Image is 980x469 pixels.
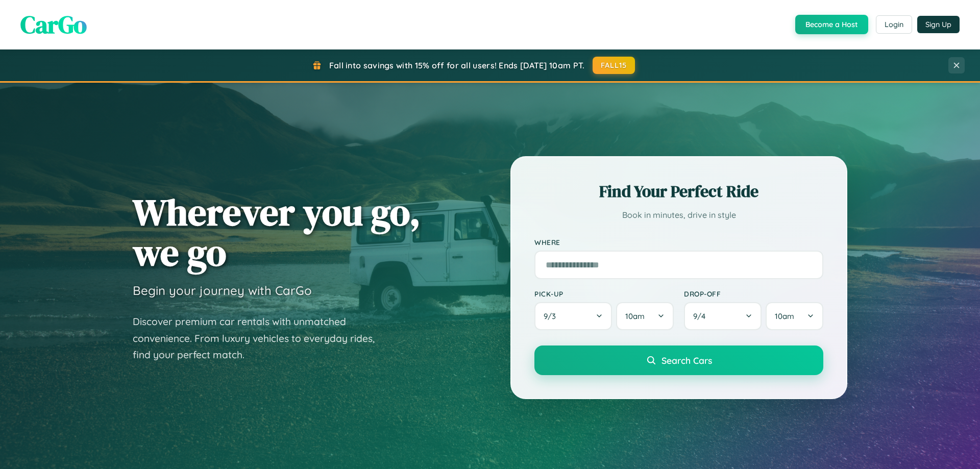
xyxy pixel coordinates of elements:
[661,355,712,366] span: Search Cars
[766,302,823,330] button: 10am
[133,192,421,273] h1: Wherever you go, we go
[133,283,312,298] h3: Begin your journey with CarGo
[625,311,645,321] span: 10am
[775,311,794,321] span: 10am
[917,16,960,33] button: Sign Up
[534,345,823,375] button: Search Cars
[534,208,823,223] p: Book in minutes, drive in style
[876,15,912,34] button: Login
[133,313,388,363] p: Discover premium car rentals with unmatched convenience. From luxury vehicles to everyday rides, ...
[544,311,561,321] span: 9 / 3
[329,60,585,70] span: Fall into savings with 15% off for all users! Ends [DATE] 10am PT.
[616,302,674,330] button: 10am
[684,302,762,330] button: 9/4
[534,180,823,203] h2: Find Your Perfect Ride
[534,302,612,330] button: 9/3
[693,311,710,321] span: 9 / 4
[534,289,674,298] label: Pick-up
[20,8,87,41] span: CarGo
[684,289,823,298] label: Drop-off
[593,57,635,74] button: FALL15
[534,238,823,246] label: Where
[795,15,868,34] button: Become a Host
